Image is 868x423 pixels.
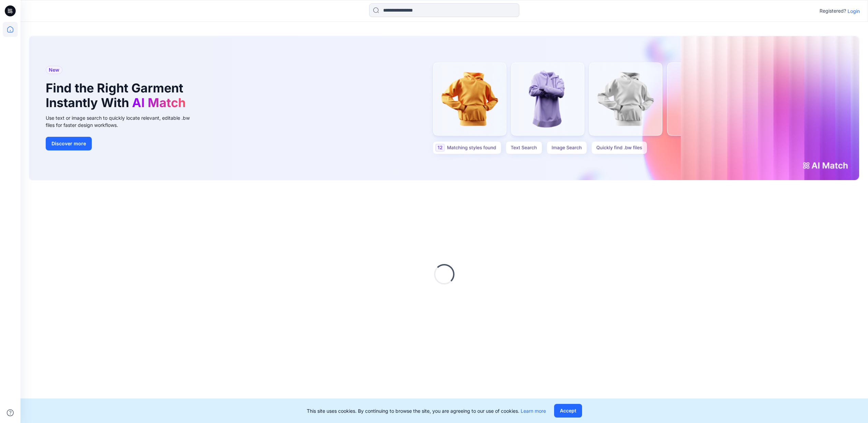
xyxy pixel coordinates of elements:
[521,408,546,414] a: Learn more
[49,66,59,74] span: New
[307,407,546,414] p: This site uses cookies. By continuing to browse the site, you are agreeing to our use of cookies.
[46,114,199,129] div: Use text or image search to quickly locate relevant, editable .bw files for faster design workflows.
[46,81,189,110] h1: Find the Right Garment Instantly With
[132,95,186,110] span: AI Match
[848,8,860,15] p: Login
[46,137,92,150] button: Discover more
[820,7,846,15] p: Registered?
[554,404,582,418] button: Accept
